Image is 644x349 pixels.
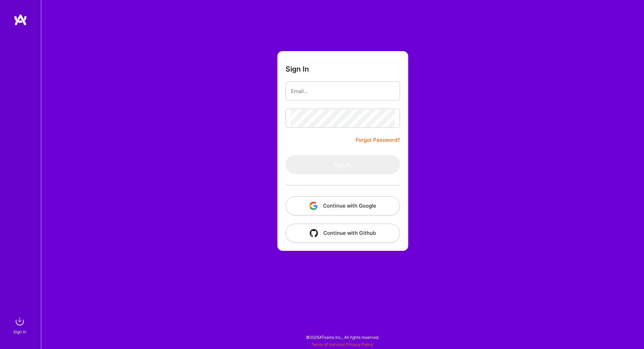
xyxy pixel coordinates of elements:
[356,136,400,144] a: Forgot Password?
[346,342,373,347] a: Privacy Policy
[286,155,400,174] button: Sign In
[41,329,644,346] div: © 2025 ATeams Inc., All rights reserved.
[14,315,27,335] a: sign inSign In
[286,196,400,215] button: Continue with Google
[13,315,27,328] img: sign in
[311,342,373,347] span: |
[311,342,343,347] a: Terms of Service
[309,202,318,210] img: icon
[291,82,395,100] input: Email...
[286,65,309,73] h3: Sign In
[14,14,27,26] img: logo
[13,328,26,335] div: Sign In
[286,224,400,243] button: Continue with Github
[310,229,318,237] img: icon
